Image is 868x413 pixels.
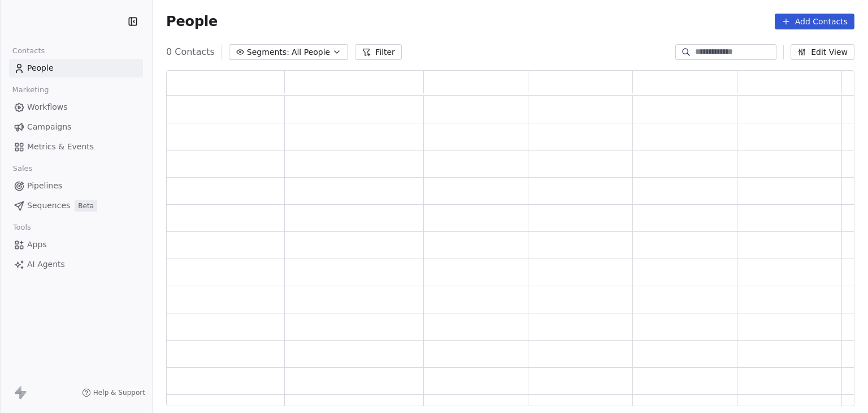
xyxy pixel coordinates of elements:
[292,46,330,58] span: All People
[8,160,37,177] span: Sales
[93,388,145,397] span: Help & Support
[27,141,94,153] span: Metrics & Events
[9,98,143,117] a: Workflows
[9,177,143,195] a: Pipelines
[9,255,143,274] a: AI Agents
[9,118,143,136] a: Campaigns
[27,200,70,212] span: Sequences
[82,388,145,397] a: Help & Support
[9,235,143,254] a: Apps
[8,219,36,236] span: Tools
[9,137,143,156] a: Metrics & Events
[27,121,71,133] span: Campaigns
[7,81,54,98] span: Marketing
[166,45,215,59] span: 0 Contacts
[27,259,65,270] span: AI Agents
[247,46,289,58] span: Segments:
[27,180,62,192] span: Pipelines
[7,42,50,59] span: Contacts
[166,13,218,30] span: People
[775,14,854,29] button: Add Contacts
[791,44,854,60] button: Edit View
[27,62,54,74] span: People
[27,239,47,251] span: Apps
[9,196,143,215] a: SequencesBeta
[9,59,143,78] a: People
[75,200,97,212] span: Beta
[355,44,402,60] button: Filter
[27,101,68,113] span: Workflows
